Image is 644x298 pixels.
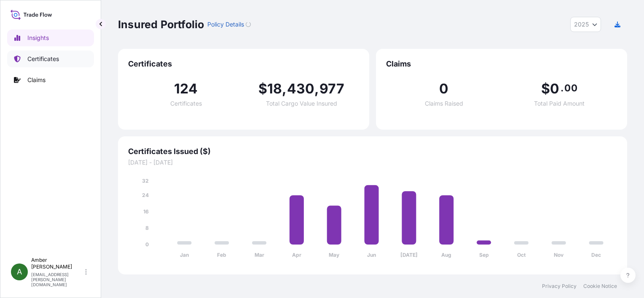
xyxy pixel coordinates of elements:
tspan: Apr [292,252,301,258]
tspan: 16 [143,208,149,215]
a: Certificates [7,51,94,67]
a: Claims [7,72,94,88]
tspan: Sep [479,252,489,258]
span: 977 [319,82,345,96]
p: [EMAIL_ADDRESS][PERSON_NAME][DOMAIN_NAME] [31,272,83,287]
span: Certificates [170,101,202,106]
tspan: 24 [142,192,149,198]
tspan: [DATE] [400,252,418,258]
p: Amber [PERSON_NAME] [31,257,83,270]
button: Year Selector [570,17,601,32]
button: Loading [246,18,251,31]
span: Total Cargo Value Insured [266,101,337,106]
div: Loading [246,22,251,27]
tspan: Nov [554,252,564,258]
tspan: Dec [591,252,601,258]
span: A [17,268,22,276]
tspan: 0 [145,241,149,247]
p: Claims [27,76,46,84]
span: 00 [564,85,577,91]
a: Insights [7,29,94,46]
tspan: 32 [142,178,149,184]
span: Certificates [128,59,359,69]
span: 2025 [574,20,589,29]
tspan: Jan [180,252,189,258]
span: Claims [386,59,617,69]
span: 124 [174,82,198,96]
span: Total Paid Amount [534,101,585,106]
span: , [282,82,287,96]
tspan: Mar [255,252,264,258]
tspan: Oct [517,252,526,258]
span: 0 [439,82,448,96]
a: Cookie Notice [583,283,617,290]
span: 18 [267,82,282,96]
tspan: Feb [217,252,226,258]
span: $ [541,82,550,96]
a: Privacy Policy [542,283,577,290]
p: Certificates [27,55,59,63]
span: , [314,82,319,96]
span: $ [258,82,267,96]
span: 430 [287,82,315,96]
tspan: 8 [145,225,149,231]
tspan: May [329,252,340,258]
span: Certificates Issued ($) [128,146,617,157]
tspan: Aug [441,252,451,258]
tspan: Jun [367,252,376,258]
span: . [561,85,563,91]
span: [DATE] - [DATE] [128,158,617,167]
p: Policy Details [207,20,244,29]
p: Insights [27,34,49,42]
span: Claims Raised [425,101,463,106]
p: Insured Portfolio [118,18,204,31]
span: 0 [550,82,559,96]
